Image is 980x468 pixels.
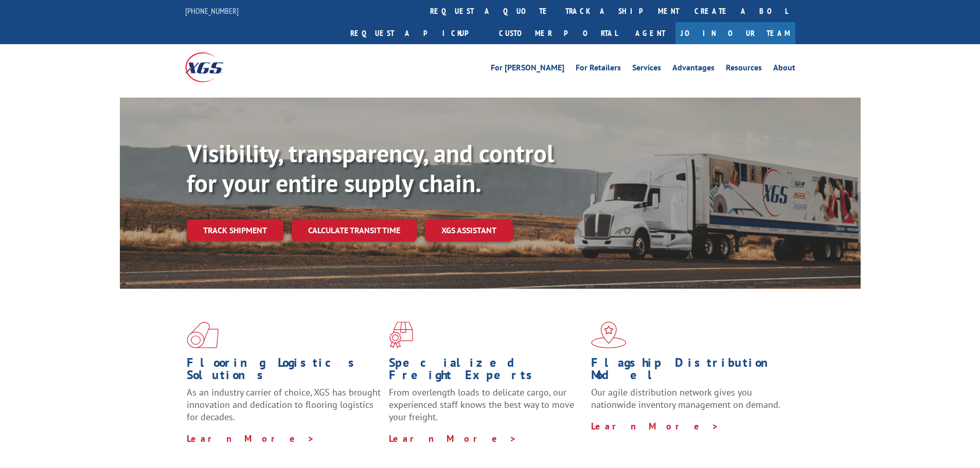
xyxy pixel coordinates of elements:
a: Calculate transit time [292,219,417,241]
a: Request a pickup [343,22,491,44]
a: Agent [625,22,675,44]
p: From overlength loads to delicate cargo, our experienced staff knows the best way to move your fr... [389,386,583,432]
h1: Specialized Freight Experts [389,357,583,386]
a: About [773,64,795,75]
a: [PHONE_NUMBER] [185,6,239,16]
a: Join Our Team [675,22,795,44]
img: xgs-icon-flagship-distribution-model-red [591,322,627,348]
a: For Retailers [576,64,621,75]
span: Our agile distribution network gives you nationwide inventory management on demand. [591,386,780,410]
a: Resources [726,64,762,75]
a: Learn More > [187,433,315,444]
span: As an industry carrier of choice, XGS has brought innovation and dedication to flooring logistics... [187,386,381,423]
a: Learn More > [591,420,719,432]
h1: Flooring Logistics Solutions [187,357,381,386]
h1: Flagship Distribution Model [591,357,786,386]
img: xgs-icon-focused-on-flooring-red [389,322,413,348]
b: Visibility, transparency, and control for your entire supply chain. [187,137,554,199]
a: Customer Portal [491,22,625,44]
a: Advantages [672,64,715,75]
a: Learn More > [389,433,517,444]
a: Services [632,64,661,75]
a: XGS ASSISTANT [425,219,513,241]
img: xgs-icon-total-supply-chain-intelligence-red [187,322,219,348]
a: Track shipment [187,219,283,241]
a: For [PERSON_NAME] [491,64,564,75]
